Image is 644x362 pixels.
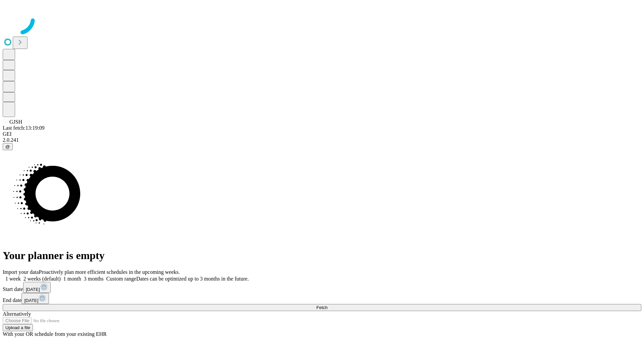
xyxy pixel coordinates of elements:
[3,269,39,275] span: Import your data
[39,269,180,275] span: Proactively plan more efficient schedules in the upcoming weeks.
[3,137,641,143] div: 2.0.241
[106,276,136,282] span: Custom range
[3,131,641,137] div: GEI
[3,331,107,337] span: With your OR schedule from your existing EHR
[3,293,641,304] div: End date
[23,282,51,293] button: [DATE]
[3,304,641,311] button: Fetch
[63,276,81,282] span: 1 month
[24,298,38,303] span: [DATE]
[9,119,22,125] span: GJSH
[21,293,49,304] button: [DATE]
[3,282,641,293] div: Start date
[23,276,61,282] span: 2 weeks (default)
[3,125,45,131] span: Last fetch: 13:19:09
[3,143,13,150] button: @
[3,249,641,262] h1: Your planner is empty
[3,324,33,331] button: Upload a file
[5,276,21,282] span: 1 week
[26,287,40,292] span: [DATE]
[316,305,327,310] span: Fetch
[3,311,31,317] span: Alternatively
[5,144,10,149] span: @
[84,276,104,282] span: 3 months
[136,276,249,282] span: Dates can be optimized up to 3 months in the future.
